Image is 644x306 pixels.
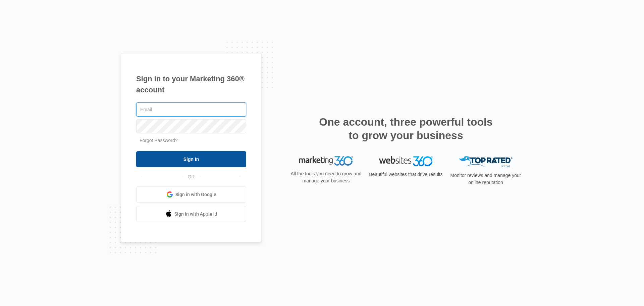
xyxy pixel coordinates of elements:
img: Websites 360 [379,156,433,166]
a: Sign in with Google [136,186,246,203]
a: Sign in with Apple Id [136,206,246,222]
span: Sign in with Apple Id [174,211,217,218]
span: OR [183,173,200,180]
p: All the tools you need to grow and manage your business [288,170,364,184]
span: Sign in with Google [175,191,216,198]
img: Top Rated Local [459,156,513,167]
input: Sign In [136,151,246,167]
p: Monitor reviews and manage your online reputation [448,172,523,186]
input: Email [136,102,246,117]
img: Marketing 360 [299,156,353,166]
p: Beautiful websites that drive results [368,171,443,178]
h1: Sign in to your Marketing 360® account [136,73,246,95]
h2: One account, three powerful tools to grow your business [317,115,495,142]
a: Forgot Password? [140,138,178,143]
